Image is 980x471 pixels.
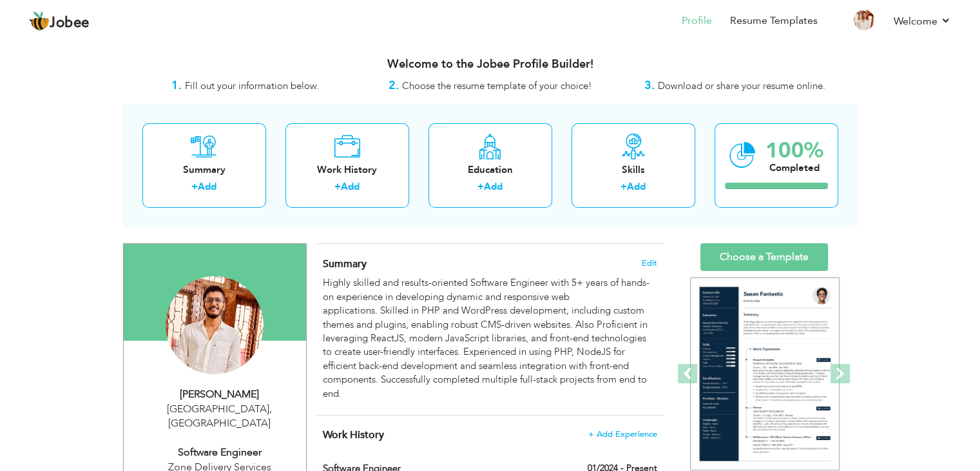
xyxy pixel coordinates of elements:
[402,79,592,92] span: Choose the resume template of your choice!
[323,428,384,442] span: Work History
[198,180,216,193] a: Add
[765,140,823,161] div: 100%
[588,430,657,439] span: + Add Experience
[123,58,858,71] h3: Welcome to the Jobee Profile Builder!
[439,163,542,177] div: Education
[191,180,198,194] label: +
[323,257,657,270] h4: Adding a summary is a quick and easy way to highlight your experience and interests.
[50,16,90,30] span: Jobee
[29,11,50,32] img: jobee.io
[627,180,646,193] a: Add
[269,402,272,416] span: ,
[185,79,319,92] span: Fill out your information below.
[153,163,256,177] div: Summary
[484,180,503,193] a: Add
[296,163,399,177] div: Work History
[620,180,627,194] label: +
[323,276,657,401] div: Highly skilled and results-oriented Software Engineer with 5+ years of hands-on experience in dev...
[389,77,399,94] strong: 2.
[658,79,825,92] span: Download or share your resume online.
[730,14,818,28] a: Resume Templates
[582,163,685,177] div: Skills
[854,10,874,30] img: Profile Img
[171,77,182,94] strong: 1.
[341,180,360,193] a: Add
[133,387,306,402] div: [PERSON_NAME]
[765,161,823,175] div: Completed
[166,276,264,374] img: Muhammad Fizan Iqbal
[477,180,484,194] label: +
[323,257,367,271] span: Summary
[133,445,306,460] div: Software Engineer
[700,243,828,271] a: Choose a Template
[334,180,341,194] label: +
[323,428,657,441] h4: This helps to show the companies you have worked for.
[894,14,951,29] a: Welcome
[642,259,657,268] span: Edit
[644,77,655,94] strong: 3.
[29,11,90,32] a: Jobee
[133,402,306,432] div: [GEOGRAPHIC_DATA] [GEOGRAPHIC_DATA]
[682,14,712,28] a: Profile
